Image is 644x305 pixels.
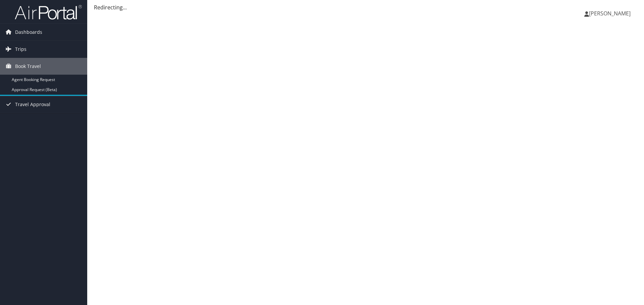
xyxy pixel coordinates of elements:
span: Book Travel [15,58,41,75]
span: Trips [15,41,26,58]
a: [PERSON_NAME] [584,3,637,23]
span: Travel Approval [15,96,50,113]
div: Redirecting... [94,3,637,11]
span: Dashboards [15,24,42,41]
span: [PERSON_NAME] [589,10,631,17]
img: airportal-logo.png [15,4,82,20]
